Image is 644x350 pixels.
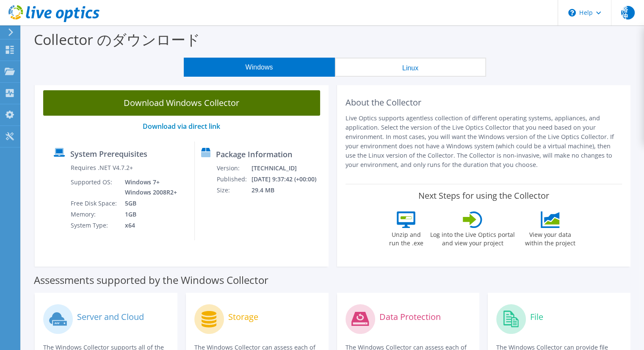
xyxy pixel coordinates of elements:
label: Package Information [216,150,292,158]
td: 5GB [119,198,179,209]
a: Download Windows Collector [43,90,320,116]
td: 1GB [119,209,179,220]
label: System Prerequisites [70,150,147,158]
td: Version: [216,163,251,174]
span: 裕仲 [621,6,635,19]
label: Server and Cloud [77,313,144,321]
label: Next Steps for using the Collector [418,191,549,201]
td: Windows 7+ Windows 2008R2+ [119,177,179,198]
svg: \n [568,9,576,17]
td: [TECHNICAL_ID] [251,163,324,174]
label: File [530,313,543,321]
label: Collector のダウンロード [34,30,200,49]
td: System Type: [70,220,119,231]
td: Size: [216,185,251,196]
td: 29.4 MB [251,185,324,196]
button: Linux [335,58,486,77]
label: Data Protection [379,313,441,321]
td: Memory: [70,209,119,220]
h2: About the Collector [345,97,622,108]
button: Windows [184,58,335,77]
label: Requires .NET V4.7.2+ [71,164,133,172]
td: Supported OS: [70,177,119,198]
td: Published: [216,174,251,185]
td: Free Disk Space: [70,198,119,209]
label: Assessments supported by the Windows Collector [34,276,268,284]
label: View your data within the project [520,228,580,247]
td: x64 [119,220,179,231]
label: Unzip and run the .exe [387,228,426,247]
label: Log into the Live Optics portal and view your project [430,228,515,247]
td: [DATE] 9:37:42 (+00:00) [251,174,324,185]
p: Live Optics supports agentless collection of different operating systems, appliances, and applica... [345,114,622,169]
label: Storage [228,313,258,321]
a: Download via direct link [143,122,220,131]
